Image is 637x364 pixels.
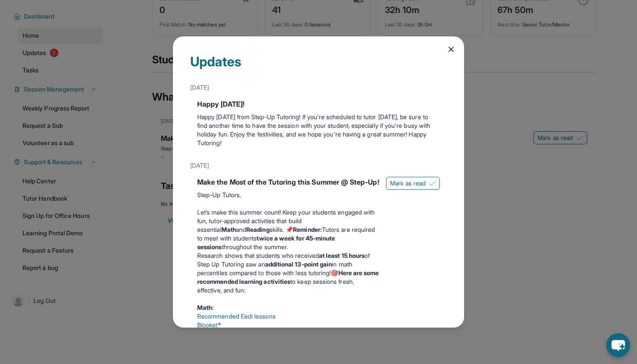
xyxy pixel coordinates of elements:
div: Make the Most of the Tutoring this Summer @ Step-Up! [197,177,379,187]
img: Mark as read [429,180,436,187]
p: Happy [DATE] from Step-Up Tutoring! If you're scheduled to tutor [DATE], be sure to find another ... [197,113,440,147]
strong: Math: [197,304,214,311]
div: [DATE] [190,80,447,95]
a: Recommended Eedi lessons [197,312,276,320]
div: [DATE] [190,158,447,173]
strong: twice a week for 45-minute sessions [197,234,335,250]
strong: at least 15 hours [319,252,364,259]
strong: Reading [246,226,270,233]
strong: additional 13-point gain [265,260,332,268]
p: Let’s make this summer count! Keep your students engaged with fun, tutor-approved activities that... [197,208,379,251]
div: Happy [DATE]! [197,99,440,109]
button: chat-button [606,333,630,357]
span: Mark as read [390,179,426,188]
p: Research shows that students who received of Step Up Tutoring saw an in math percentiles compared... [197,251,379,295]
a: Blooket [197,321,218,328]
div: Updates [190,54,447,80]
p: Step-Up Tutors, [197,191,379,199]
strong: Math [221,226,236,233]
strong: Reminder: [293,226,322,233]
button: Mark as read [386,177,440,190]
